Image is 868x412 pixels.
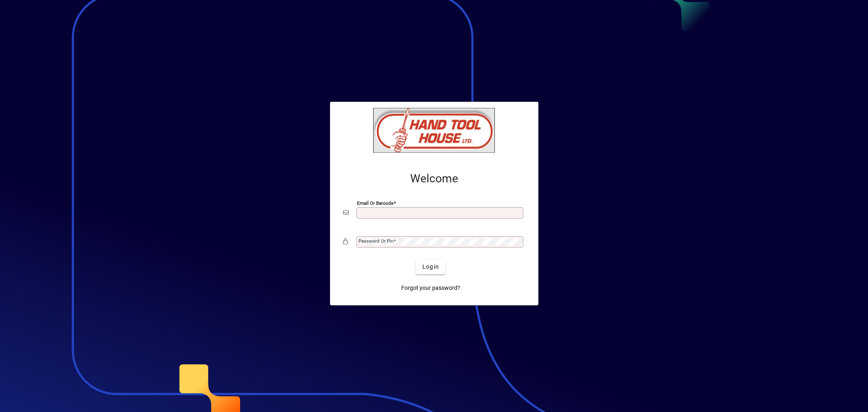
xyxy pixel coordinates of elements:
button: Login [416,260,446,274]
mat-label: Email or Barcode [357,200,394,206]
span: Forgot your password? [401,284,460,292]
span: Login [422,263,439,271]
mat-label: Password or Pin [359,238,394,244]
h2: Welcome [343,172,525,186]
a: Forgot your password? [398,281,464,296]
